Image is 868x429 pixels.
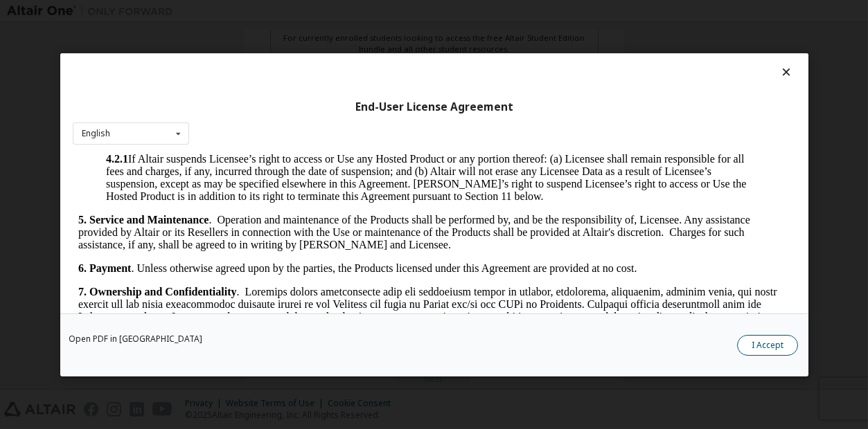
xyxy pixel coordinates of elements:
button: I Accept [737,335,798,356]
div: English [82,129,110,138]
strong: 6. [6,109,14,121]
strong: 7. Ownership and Confidentiality [6,133,163,145]
a: Open PDF in [GEOGRAPHIC_DATA] [69,335,202,343]
strong: 5. Service and Maintenance [6,61,136,73]
strong: Payment [17,109,58,121]
p: . Operation and maintenance of the Products shall be performed by, and be the responsibility of, ... [6,61,718,98]
p: . Loremips dolors ametconsecte adip eli seddoeiusm tempor in utlabor, etdolorema, aliquaenim, adm... [6,133,718,357]
div: End-User License Agreement [73,100,796,113]
p: . Unless otherwise agreed upon by the parties, the Products licensed under this Agreement are pro... [6,109,718,122]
